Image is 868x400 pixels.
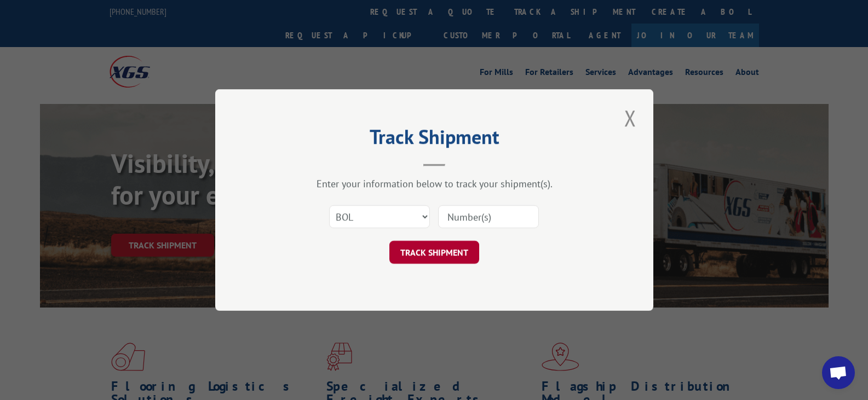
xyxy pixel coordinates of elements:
div: Enter your information below to track your shipment(s). [270,177,599,190]
a: Open chat [822,356,855,389]
input: Number(s) [438,205,539,228]
button: Close modal [621,103,640,133]
h2: Track Shipment [270,129,599,150]
button: TRACK SHIPMENT [389,241,479,264]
